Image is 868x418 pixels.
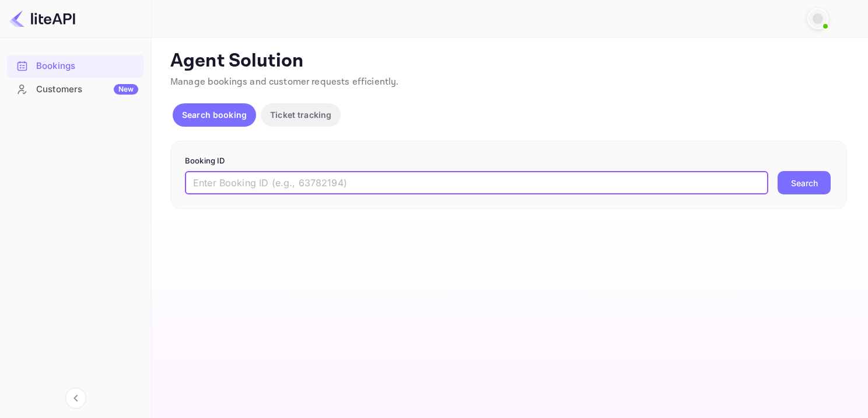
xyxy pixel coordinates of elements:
[65,388,86,409] button: Collapse navigation
[7,78,144,100] a: CustomersNew
[36,60,138,73] div: Bookings
[7,55,144,78] div: Bookings
[185,155,832,167] p: Booking ID
[7,55,144,76] a: Bookings
[182,109,247,121] p: Search booking
[114,84,138,95] div: New
[9,9,75,28] img: LiteAPI logo
[778,171,831,194] button: Search
[170,50,847,73] p: Agent Solution
[36,83,138,96] div: Customers
[185,171,768,194] input: Enter Booking ID (e.g., 63782194)
[170,76,399,88] span: Manage bookings and customer requests efficiently.
[270,109,331,121] p: Ticket tracking
[7,78,144,101] div: CustomersNew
